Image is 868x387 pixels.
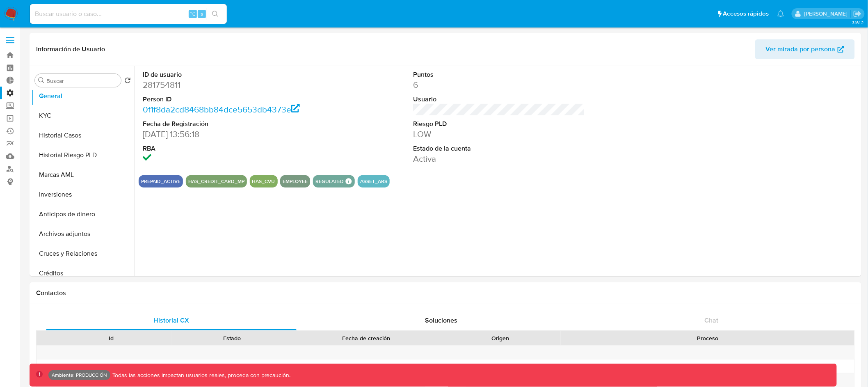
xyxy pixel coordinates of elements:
p: Todas las acciones impactan usuarios reales, proceda con precaución. [110,371,291,379]
div: Estado [177,334,286,342]
p: diego.assum@mercadolibre.com [804,10,850,18]
div: Id [57,334,166,342]
dd: [DATE] 13:56:18 [143,128,315,140]
dt: Puntos [413,70,585,79]
span: ⌥ [190,10,196,18]
div: Fecha de creación [298,334,434,342]
button: Inversiones [32,185,134,204]
span: Soluciones [425,316,458,325]
button: Historial Casos [32,126,134,145]
dd: Activa [413,153,585,165]
input: Buscar [46,77,118,85]
dt: Fecha de Registración [143,119,315,128]
button: Créditos [32,263,134,283]
dt: Estado de la cuenta [413,144,585,153]
span: Ver mirada por persona [766,39,836,59]
h1: Contactos [36,289,855,297]
button: Cruces y Relaciones [32,244,134,263]
dt: Usuario [413,95,585,104]
button: Buscar [38,77,45,84]
dd: LOW [413,128,585,140]
h1: Información de Usuario [36,45,105,53]
div: Proceso [566,334,849,342]
button: Anticipos de dinero [32,204,134,224]
button: Historial Riesgo PLD [32,145,134,165]
button: search-icon [207,8,224,20]
a: 0f1f8da2cd8468bb84dce5653db4373e [143,103,300,115]
dd: 281754811 [143,79,315,91]
span: Accesos rápidos [723,9,769,18]
dt: Riesgo PLD [413,119,585,128]
p: Ambiente: PRODUCCIÓN [52,373,107,377]
button: Marcas AML [32,165,134,185]
input: Buscar usuario o caso... [30,9,227,19]
dt: RBA [143,144,315,153]
dt: Person ID [143,95,315,104]
span: Chat [705,316,719,325]
dt: ID de usuario [143,70,315,79]
a: Notificaciones [777,10,784,17]
button: Volver al orden por defecto [124,77,131,86]
dd: 6 [413,79,585,91]
button: KYC [32,106,134,126]
button: Archivos adjuntos [32,224,134,244]
div: Origen [446,334,555,342]
span: s [201,10,203,18]
button: General [32,86,134,106]
button: Ver mirada por persona [755,39,855,59]
a: Salir [853,9,862,18]
span: Historial CX [153,316,189,325]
